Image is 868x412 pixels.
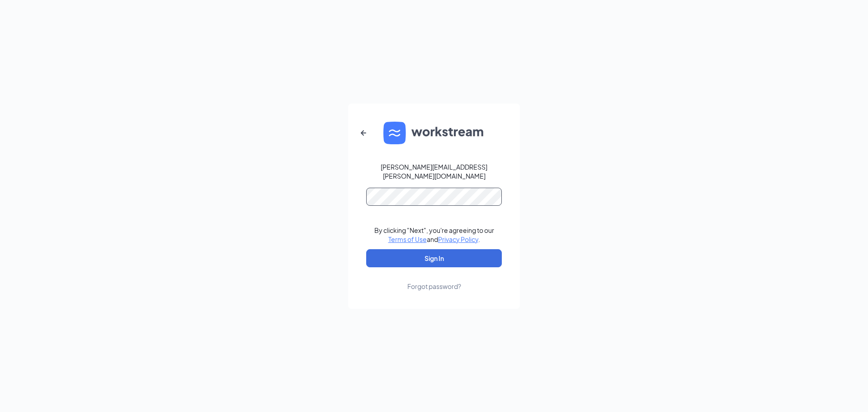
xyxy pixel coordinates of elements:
div: By clicking "Next", you're agreeing to our and . [374,226,494,244]
img: WS logo and Workstream text [383,122,485,144]
a: Forgot password? [407,267,461,291]
a: Privacy Policy [438,235,478,243]
button: Sign In [366,249,502,267]
button: ArrowLeftNew [353,122,374,144]
svg: ArrowLeftNew [358,128,369,138]
div: [PERSON_NAME][EMAIL_ADDRESS][PERSON_NAME][DOMAIN_NAME] [366,162,502,180]
div: Forgot password? [407,282,461,291]
a: Terms of Use [388,235,427,243]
